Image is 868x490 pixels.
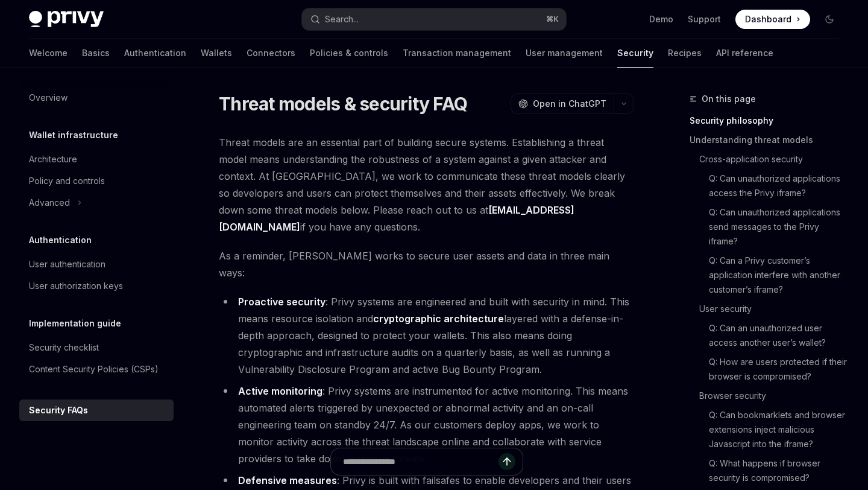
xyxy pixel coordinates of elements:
[29,233,92,247] h5: Authentication
[709,203,849,251] a: Q: Can unauthorized applications send messages to the Privy iframe?
[709,454,849,488] a: Q: What happens if browser security is compromised?
[688,13,721,25] a: Support
[709,251,849,299] a: Q: Can a Privy customer’s application interfere with another customer’s iframe?
[29,91,68,105] div: Overview
[699,386,849,406] a: Browser security
[709,406,849,454] a: Q: Can bookmarklets and browser extensions inject malicious Javascript into the iframe?
[29,39,68,68] a: Welcome
[238,296,325,308] strong: Proactive security
[219,247,634,281] span: As a reminder, [PERSON_NAME] works to secure user assets and data in three main ways:
[219,93,467,115] h1: Threat models & security FAQ
[247,39,295,68] a: Connectors
[533,98,606,110] span: Open in ChatGPT
[668,39,702,68] a: Recipes
[702,92,756,106] span: On this page
[201,39,232,68] a: Wallets
[19,337,174,358] a: Security checklist
[716,39,773,68] a: API reference
[29,362,159,377] div: Content Security Policies (CSPs)
[617,39,653,68] a: Security
[29,316,121,331] h5: Implementation guide
[29,128,118,142] h5: Wallet infrastructure
[709,169,849,203] a: Q: Can unauthorized applications access the Privy iframe?
[19,399,174,421] a: Security FAQs
[649,13,673,25] a: Demo
[219,383,634,467] li: : Privy systems are instrumented for active monitoring. This means automated alerts triggered by ...
[709,352,849,386] a: Q: How are users protected if their browser is compromised?
[690,130,849,150] a: Understanding threat models
[699,299,849,319] a: User security
[19,87,174,109] a: Overview
[29,152,77,167] div: Architecture
[82,39,110,68] a: Basics
[29,11,104,28] img: dark logo
[124,39,186,68] a: Authentication
[690,111,849,130] a: Security philosophy
[219,134,634,235] span: Threat models are an essential part of building secure systems. Establishing a threat model means...
[526,39,603,68] a: User management
[19,170,174,192] a: Policy and controls
[745,13,791,25] span: Dashboard
[219,293,634,378] li: : Privy systems are engineered and built with security in mind. This means resource isolation and...
[403,39,511,68] a: Transaction management
[699,150,849,169] a: Cross-application security
[820,10,839,29] button: Toggle dark mode
[19,275,174,297] a: User authorization keys
[238,385,322,397] strong: Active monitoring
[29,196,70,210] div: Advanced
[310,39,388,68] a: Policies & controls
[373,313,504,325] a: cryptographic architecture
[546,14,559,24] span: ⌘ K
[325,12,359,27] div: Search...
[29,340,99,355] div: Security checklist
[29,403,88,418] div: Security FAQs
[19,148,174,170] a: Architecture
[511,94,614,114] button: Open in ChatGPT
[302,8,565,30] button: Search...⌘K
[498,453,515,470] button: Send message
[709,319,849,352] a: Q: Can an unauthorized user access another user’s wallet?
[29,279,123,293] div: User authorization keys
[19,253,174,275] a: User authentication
[735,10,810,29] a: Dashboard
[29,174,105,188] div: Policy and controls
[29,257,105,272] div: User authentication
[19,358,174,380] a: Content Security Policies (CSPs)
